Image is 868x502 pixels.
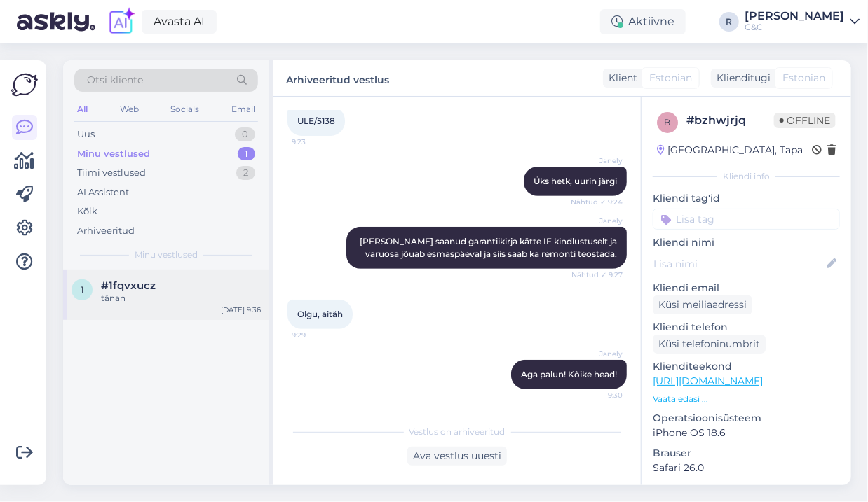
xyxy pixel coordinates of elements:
[81,284,83,295] span: 1
[653,426,840,440] p: iPhone OS 18.6
[745,11,844,22] div: [PERSON_NAME]
[653,295,752,314] div: Küsi meiliaadressi
[653,375,763,387] a: [URL][DOMAIN_NAME]
[77,186,129,200] div: AI Assistent
[570,390,623,400] span: 9:30
[653,393,840,405] p: Vaata edasi ...
[11,71,38,98] img: Askly Logo
[570,349,623,359] span: Janely
[168,100,202,118] div: Socials
[653,446,840,461] p: Brauser
[570,270,623,280] span: Nähtud ✓ 9:27
[235,127,255,141] div: 0
[292,137,344,147] span: 9:23
[534,176,617,186] span: Üks hetk, uurin järgi
[297,309,343,319] span: Olgu, aitäh
[570,216,623,226] span: Janely
[653,359,840,374] p: Klienditeekond
[600,9,686,34] div: Aktiivne
[653,281,840,295] p: Kliendi email
[221,305,261,315] div: [DATE] 9:36
[745,22,844,33] div: C&C
[87,73,143,88] span: Otsi kliente
[603,71,637,85] div: Klient
[135,249,198,261] span: Minu vestlused
[686,112,774,129] div: # bzhwjrjq
[238,147,255,161] div: 1
[297,116,335,126] span: ULE/5138
[665,117,671,127] span: b
[101,279,156,292] span: #1fqvxucz
[292,330,344,340] span: 9:29
[745,11,860,33] a: [PERSON_NAME]C&C
[229,100,258,118] div: Email
[101,292,261,305] div: tänan
[657,143,803,158] div: [GEOGRAPHIC_DATA], Tapa
[77,224,135,238] div: Arhiveeritud
[653,461,840,475] p: Safari 26.0
[653,191,840,206] p: Kliendi tag'id
[570,155,623,166] span: Janely
[360,236,619,259] span: [PERSON_NAME] saanud garantiikirja kätte IF kindlustuselt ja varuosa jõuab esmaspäeval ja siis sa...
[653,170,840,183] div: Kliendi info
[719,12,739,32] div: R
[74,100,90,118] div: All
[236,166,255,180] div: 2
[653,335,766,354] div: Küsi telefoninumbrit
[774,113,836,128] span: Offline
[117,100,142,118] div: Web
[653,320,840,335] p: Kliendi telefon
[77,147,150,161] div: Minu vestlused
[653,235,840,250] p: Kliendi nimi
[107,7,136,36] img: explore-ai
[77,166,146,180] div: Tiimi vestlused
[653,209,840,230] input: Lisa tag
[409,426,506,438] span: Vestlus on arhiveeritud
[711,71,771,85] div: Klienditugi
[782,71,825,85] span: Estonian
[77,204,97,218] div: Kõik
[77,127,95,141] div: Uus
[653,411,840,426] p: Operatsioonisüsteem
[142,10,217,34] a: Avasta AI
[649,71,692,85] span: Estonian
[570,197,623,207] span: Nähtud ✓ 9:24
[521,369,617,379] span: Aga palun! Kõike head!
[407,447,507,466] div: Ava vestlus uuesti
[653,256,824,272] input: Lisa nimi
[286,69,389,88] label: Arhiveeritud vestlus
